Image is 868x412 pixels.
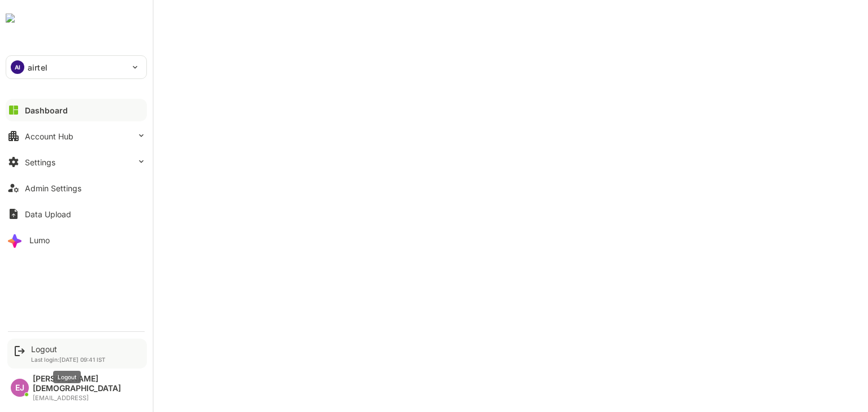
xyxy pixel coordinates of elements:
[33,395,141,402] div: [EMAIL_ADDRESS]
[25,106,68,115] div: Dashboard
[25,132,73,141] div: Account Hub
[31,344,106,354] div: Logout
[25,157,55,167] div: Settings
[29,235,50,245] div: Lumo
[6,229,147,251] button: Lumo
[25,183,81,193] div: Admin Settings
[6,151,147,173] button: Settings
[11,60,24,74] div: AI
[11,379,29,397] div: EJ
[6,14,15,23] img: undefinedjpg
[31,356,106,363] p: Last login: [DATE] 09:41 IST
[28,62,47,73] p: airtel
[6,177,147,199] button: Admin Settings
[6,203,147,225] button: Data Upload
[6,99,147,121] button: Dashboard
[25,209,71,219] div: Data Upload
[33,374,141,393] div: [PERSON_NAME][DEMOGRAPHIC_DATA]
[6,56,146,78] div: AIairtel
[6,125,147,147] button: Account Hub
